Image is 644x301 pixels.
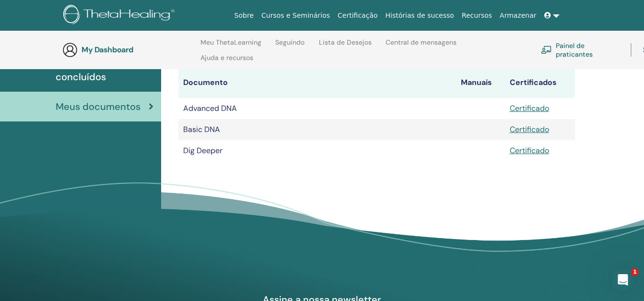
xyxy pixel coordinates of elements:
[319,38,372,54] a: Lista de Desejos
[178,98,456,119] td: Advanced DNA
[496,7,540,24] a: Armazenar
[258,7,334,24] a: Cursos e Seminários
[382,7,458,24] a: Histórias de sucesso
[63,5,178,26] img: logo.png
[178,140,456,161] td: Dig Deeper
[505,67,575,98] th: Certificados
[334,7,381,24] a: Certificação
[631,268,639,276] span: 1
[231,7,258,24] a: Sobre
[56,99,141,114] span: Meus documentos
[386,38,457,54] a: Central de mensagens
[56,55,153,84] span: Seminários concluídos
[510,145,549,156] a: Certificado
[200,54,253,69] a: Ajuda e recursos
[456,67,505,98] th: Manuais
[275,38,304,54] a: Seguindo
[178,67,456,98] th: Documento
[541,46,552,54] img: chalkboard-teacher.svg
[510,124,549,134] a: Certificado
[178,119,456,140] td: Basic DNA
[82,45,177,54] h3: My Dashboard
[62,42,78,58] img: generic-user-icon.jpg
[541,39,619,60] a: Painel de praticantes
[458,7,496,24] a: Recursos
[611,268,634,291] iframe: Intercom live chat
[510,103,549,113] a: Certificado
[200,38,261,54] a: Meu ThetaLearning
